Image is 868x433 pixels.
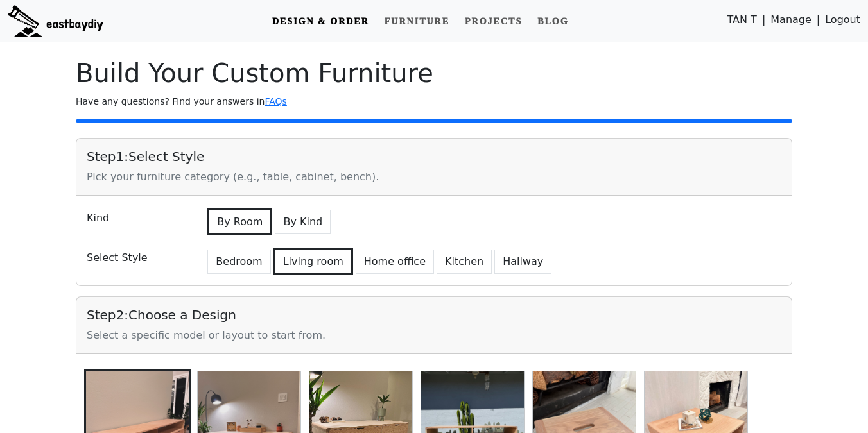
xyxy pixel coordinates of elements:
[437,250,492,274] button: Kitchen
[825,12,860,33] a: Logout
[76,96,287,106] small: Have any questions? Find your answers in
[379,10,455,33] a: Furniture
[76,58,792,89] h1: Build Your Custom Furniture
[265,96,286,106] a: FAQs
[87,149,781,164] h5: Step 1 : Select Style
[494,250,551,274] button: Hallway
[770,12,812,33] a: Manage
[460,10,527,33] a: Projects
[207,208,272,235] button: By Room
[87,307,781,323] h5: Step 2 : Choose a Design
[817,12,820,33] span: |
[273,248,353,275] button: Living room
[87,169,781,185] div: Pick your furniture category (e.g., table, cabinet, bench).
[727,12,757,33] a: TAN T
[207,250,270,274] button: Bedroom
[275,210,331,234] button: By Kind
[532,10,573,33] a: Blog
[8,5,103,37] img: eastbaydiy
[87,328,781,343] div: Select a specific model or layout to start from.
[79,206,197,235] div: Kind
[267,10,374,33] a: Design & Order
[79,246,197,275] div: Select Style
[356,250,434,274] button: Home office
[762,12,765,33] span: |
